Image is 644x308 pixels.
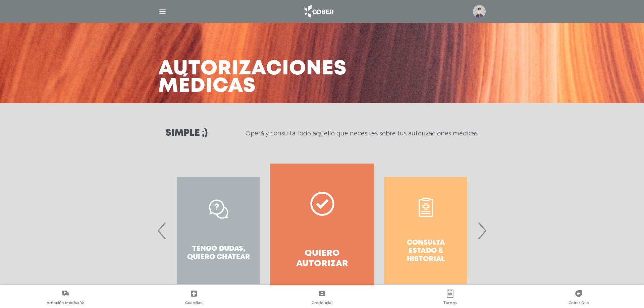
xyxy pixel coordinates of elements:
p: Operá y consultá todo aquello que necesites sobre tus autorizaciones médicas. [246,129,479,137]
span: Guardias [185,300,202,306]
span: Credencial [312,300,332,306]
a: Guardias [129,290,258,307]
span: Next [475,212,488,249]
img: logo_cober_home-white.png [301,3,336,19]
h4: Quiero autorizar [282,248,362,269]
h3: Autorizaciones médicas [158,60,347,95]
img: profile-placeholder.svg [473,5,486,18]
span: Turnos [443,300,457,306]
a: Atención Médica Ya [1,290,129,307]
a: Turnos [386,290,514,307]
span: Atención Médica Ya [47,300,85,306]
span: Cober Doc [569,300,589,306]
img: Cober_menu-lines-white.svg [158,7,167,16]
span: Previous [156,212,169,249]
a: Quiero autorizar [270,164,374,298]
a: Credencial [258,290,386,307]
h3: Simple ;) [165,129,208,138]
a: Cober Doc [515,290,643,307]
